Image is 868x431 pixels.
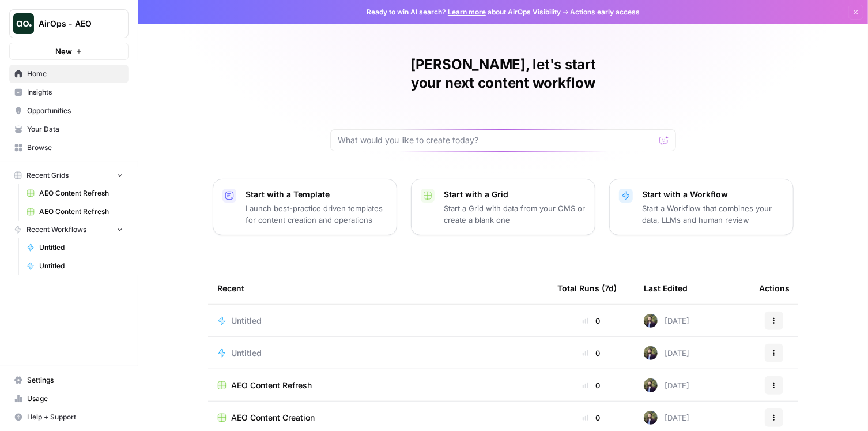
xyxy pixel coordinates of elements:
a: Untitled [21,238,129,257]
p: Start with a Workflow [642,189,784,200]
span: AEO Content Refresh [39,207,123,217]
button: Help + Support [9,408,129,426]
a: AEO Content Refresh [217,380,539,391]
a: AEO Content Creation [217,412,539,423]
span: Opportunities [27,106,123,116]
span: AEO Content Creation [231,412,315,423]
a: Settings [9,371,129,389]
span: Untitled [231,315,262,327]
a: Browse [9,138,129,157]
button: Start with a WorkflowStart a Workflow that combines your data, LLMs and human review [609,179,794,235]
div: Recent [217,272,539,304]
span: Ready to win AI search? about AirOps Visibility [367,7,561,17]
button: Recent Workflows [9,221,129,238]
img: AirOps - AEO Logo [13,13,34,34]
span: Untitled [39,261,123,271]
span: Insights [27,87,123,98]
span: Browse [27,143,123,153]
p: Start a Workflow that combines your data, LLMs and human review [642,203,784,226]
span: Actions early access [570,7,640,17]
div: Actions [759,272,790,304]
div: Total Runs (7d) [557,272,617,304]
div: [DATE] [644,378,689,392]
span: Help + Support [27,412,123,422]
span: AEO Content Refresh [231,380,312,391]
a: Insights [9,83,129,102]
input: What would you like to create today? [338,134,655,146]
div: [DATE] [644,314,689,328]
div: 0 [557,315,625,327]
img: 4dqwcgipae5fdwxp9v51u2818epj [644,346,658,360]
a: Untitled [21,257,129,275]
span: Recent Grids [27,170,69,181]
img: 4dqwcgipae5fdwxp9v51u2818epj [644,411,658,425]
span: Home [27,69,123,79]
span: AirOps - AEO [39,18,108,29]
img: 4dqwcgipae5fdwxp9v51u2818epj [644,314,658,328]
button: Start with a GridStart a Grid with data from your CMS or create a blank one [411,179,595,235]
div: [DATE] [644,346,689,360]
p: Start with a Grid [444,189,586,200]
button: New [9,43,129,60]
div: 0 [557,380,625,391]
a: AEO Content Refresh [21,203,129,221]
div: 0 [557,412,625,423]
a: Learn more [448,8,486,16]
button: Start with a TemplateLaunch best-practice driven templates for content creation and operations [213,179,397,235]
span: AEO Content Refresh [39,188,123,198]
a: Untitled [217,347,539,359]
a: Your Data [9,120,129,138]
div: 0 [557,347,625,359]
p: Start a Grid with data from your CMS or create a blank one [444,203,586,226]
span: Settings [27,375,123,385]
span: New [55,46,72,57]
span: Recent Workflows [27,224,86,235]
h1: [PERSON_NAME], let's start your next content workflow [330,55,676,92]
div: Last Edited [644,272,688,304]
a: AEO Content Refresh [21,184,129,203]
img: 4dqwcgipae5fdwxp9v51u2818epj [644,378,658,392]
a: Opportunities [9,102,129,120]
a: Untitled [217,315,539,327]
span: Untitled [231,347,262,359]
button: Recent Grids [9,167,129,184]
span: Your Data [27,124,123,134]
p: Start with a Template [246,189,387,200]
span: Untitled [39,242,123,253]
div: [DATE] [644,411,689,425]
a: Usage [9,389,129,408]
a: Home [9,65,129,83]
p: Launch best-practice driven templates for content creation and operations [246,203,387,226]
button: Workspace: AirOps - AEO [9,9,129,38]
span: Usage [27,393,123,404]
